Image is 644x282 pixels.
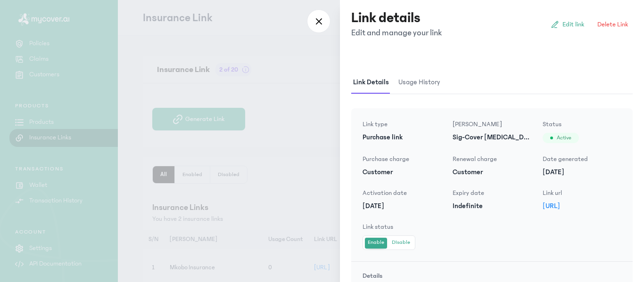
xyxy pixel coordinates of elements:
span: Delete Link [597,20,628,29]
p: Date generated [543,154,621,164]
button: Enable [365,238,387,248]
button: Link details [351,72,396,94]
p: Indefinite [453,201,531,211]
p: Purchase charge [363,154,441,164]
span: Usage history [396,72,442,94]
p: Activation date [363,188,441,198]
p: Link url [543,188,621,198]
p: Customer [453,168,531,177]
span: Edit link [562,20,584,29]
p: [DATE] [363,201,441,211]
p: Sig-Cover [MEDICAL_DATA] Plan [453,133,531,142]
p: [DATE] [543,168,621,177]
p: Customer [363,168,441,177]
button: Delete Link [593,17,633,32]
p: Status [543,120,621,129]
p: Renewal charge [453,154,531,164]
button: Disable [389,238,413,248]
p: Purchase link [363,133,441,142]
p: Link status [363,222,441,232]
button: Usage history [396,72,447,94]
a: Edit link [545,17,589,32]
a: [URL] [543,202,560,210]
p: [PERSON_NAME] [453,120,531,129]
p: Edit and manage your link [351,26,442,40]
p: Link type [363,120,441,129]
span: Link details [351,72,391,94]
h5: Details [363,271,621,281]
p: Expiry date [453,188,531,198]
h3: Link details [351,9,442,26]
span: Active [557,134,571,142]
